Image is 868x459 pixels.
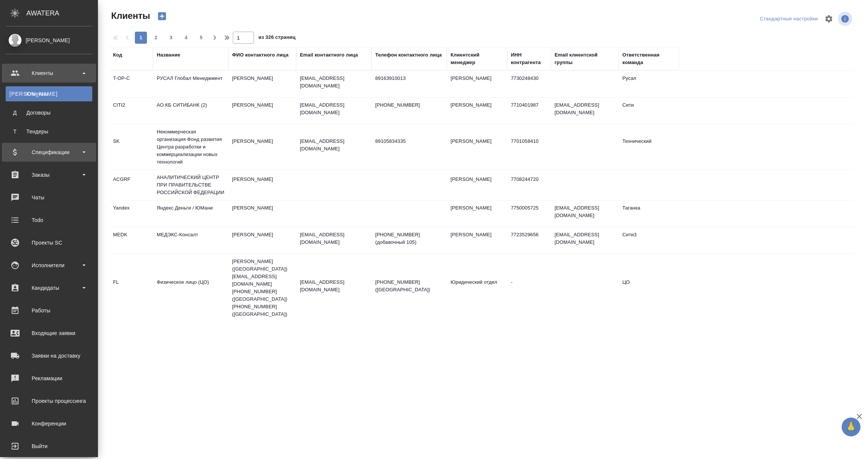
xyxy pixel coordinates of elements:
[551,200,619,227] td: [EMAIL_ADDRESS][DOMAIN_NAME]
[300,278,368,294] p: [EMAIL_ADDRESS][DOMAIN_NAME]
[2,414,96,433] a: Конференции
[165,32,177,44] button: 3
[619,227,679,254] td: Сити3
[6,441,92,452] div: Выйти
[6,260,92,271] div: Исполнители
[447,98,507,124] td: [PERSON_NAME]
[758,13,820,25] div: split button
[228,254,296,322] td: [PERSON_NAME] ([GEOGRAPHIC_DATA]) [EMAIL_ADDRESS][DOMAIN_NAME] [PHONE_NUMBER] ([GEOGRAPHIC_DATA])...
[838,12,854,26] span: Посмотреть информацию
[2,392,96,410] a: Проекты процессинга
[6,192,92,203] div: Чаты
[507,98,551,124] td: 7710401987
[507,227,551,254] td: 7723529656
[619,275,679,301] td: ЦО
[109,200,153,227] td: Yandex
[228,98,296,124] td: [PERSON_NAME]
[6,67,92,79] div: Клиенты
[2,188,96,207] a: Чаты
[150,32,162,44] button: 2
[551,227,619,254] td: [EMAIL_ADDRESS][DOMAIN_NAME]
[300,101,368,116] p: [EMAIL_ADDRESS][DOMAIN_NAME]
[300,75,368,90] p: [EMAIL_ADDRESS][DOMAIN_NAME]
[551,98,619,124] td: [EMAIL_ADDRESS][DOMAIN_NAME]
[153,275,228,301] td: Физическое лицо (ЦО)
[228,200,296,227] td: [PERSON_NAME]
[447,71,507,97] td: [PERSON_NAME]
[109,98,153,124] td: CITI2
[153,170,228,200] td: АНАЛИТИЧЕСКИЙ ЦЕНТР ПРИ ПРАВИТЕЛЬСТВЕ РОССИЙСКОЙ ФЕДЕРАЦИИ
[2,324,96,343] a: Входящие заявки
[109,10,150,22] span: Клиенты
[2,369,96,388] a: Рекламации
[153,200,228,227] td: Яндекс Деньги / ЮМани
[228,172,296,198] td: [PERSON_NAME]
[2,211,96,229] a: Todo
[180,34,192,41] span: 4
[6,282,92,294] div: Кандидаты
[232,51,289,59] div: ФИО контактного лица
[2,437,96,456] a: Выйти
[6,395,92,407] div: Проекты процессинга
[507,134,551,160] td: 7701058410
[113,51,122,59] div: Код
[157,51,180,59] div: Название
[6,105,92,120] a: ДДоговоры
[6,418,92,429] div: Конференции
[6,36,92,44] div: [PERSON_NAME]
[26,6,98,21] div: AWATERA
[6,214,92,226] div: Todo
[6,373,92,384] div: Рекламации
[6,305,92,316] div: Работы
[6,169,92,181] div: Заказы
[6,237,92,248] div: Проекты SC
[375,101,443,109] p: [PHONE_NUMBER]
[109,172,153,198] td: ACGRF
[6,147,92,158] div: Спецификации
[300,138,368,153] p: [EMAIL_ADDRESS][DOMAIN_NAME]
[447,172,507,198] td: [PERSON_NAME]
[2,233,96,252] a: Проекты SC
[153,71,228,97] td: РУСАЛ Глобал Менеджмент
[507,71,551,97] td: 7730248430
[447,275,507,301] td: Юридический отдел
[375,138,443,145] p: 89105834335
[555,51,615,66] div: Email клиентской группы
[153,124,228,170] td: Некоммерческая организация Фонд развития Центра разработки и коммерциализации новых технологий
[165,34,177,41] span: 3
[195,32,207,44] button: 5
[842,418,860,436] button: 🙏
[153,10,171,23] button: Создать
[153,227,228,254] td: МЕДЭКС-Консалт
[9,90,89,98] div: Клиенты
[109,227,153,254] td: MEDK
[258,33,295,44] span: из 326 страниц
[6,327,92,339] div: Входящие заявки
[6,124,92,139] a: ТТендеры
[228,134,296,160] td: [PERSON_NAME]
[622,51,675,66] div: Ответственная команда
[845,419,857,435] span: 🙏
[619,200,679,227] td: Таганка
[820,10,838,28] span: Настроить таблицу
[6,350,92,361] div: Заявки на доставку
[6,86,92,101] a: [PERSON_NAME]Клиенты
[109,275,153,301] td: FL
[511,51,547,66] div: ИНН контрагента
[507,275,551,301] td: -
[228,71,296,97] td: [PERSON_NAME]
[447,227,507,254] td: [PERSON_NAME]
[507,172,551,198] td: 7708244720
[451,51,503,66] div: Клиентский менеджер
[300,231,368,246] p: [EMAIL_ADDRESS][DOMAIN_NAME]
[447,134,507,160] td: [PERSON_NAME]
[150,34,162,41] span: 2
[619,134,679,160] td: Технический
[109,71,153,97] td: T-OP-C
[375,51,442,59] div: Телефон контактного лица
[375,231,443,246] p: [PHONE_NUMBER] (добавочный 105)
[9,109,89,116] div: Договоры
[195,34,207,41] span: 5
[375,75,443,82] p: 89163910013
[9,128,89,135] div: Тендеры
